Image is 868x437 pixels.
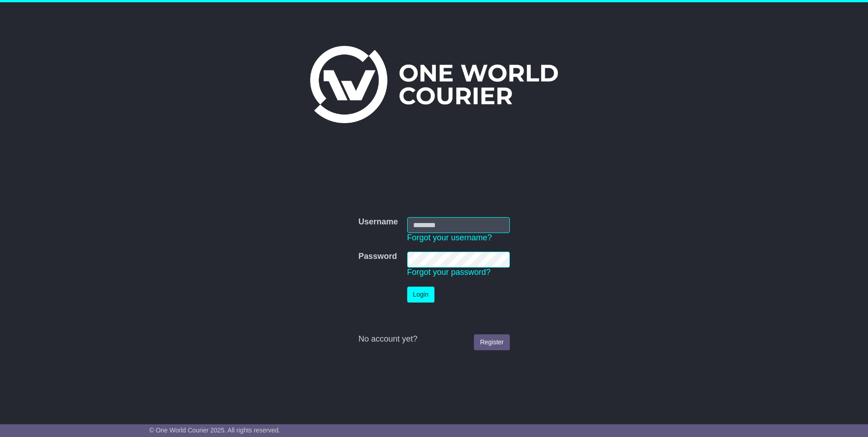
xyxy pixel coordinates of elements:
button: Login [407,287,434,303]
span: © One World Courier 2025. All rights reserved. [149,427,281,434]
img: One World [310,46,558,123]
a: Forgot your username? [407,233,492,242]
a: Forgot your password? [407,268,491,277]
a: Register [474,334,509,350]
label: Username [358,217,398,227]
div: No account yet? [358,334,509,344]
label: Password [358,252,397,262]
